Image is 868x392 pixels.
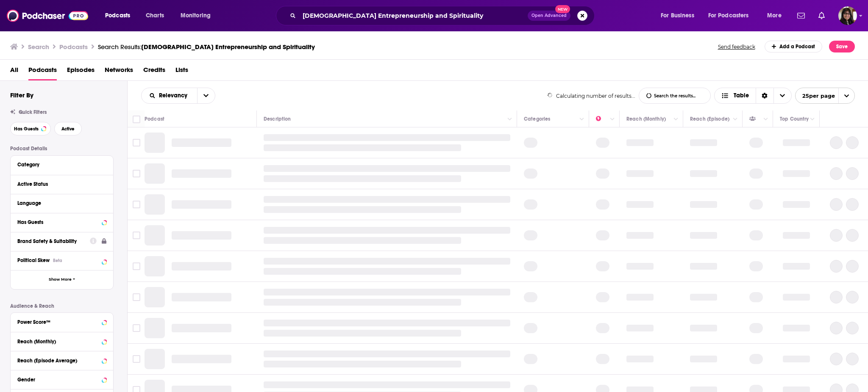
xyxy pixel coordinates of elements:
[175,9,222,22] button: open menu
[17,179,106,189] button: Active Status
[141,88,215,104] h2: Choose List sort
[756,88,773,103] div: Sort Direction
[17,336,106,346] button: Reach (Monthly)
[17,319,99,325] div: Power Score™
[141,43,315,51] span: [DEMOGRAPHIC_DATA] Entrepreneurship and Spirituality
[28,63,57,80] a: Podcasts
[10,91,33,99] h2: Filter By
[730,114,740,124] button: Column Actions
[17,255,106,265] button: Political SkewBeta
[795,88,855,104] button: open menu
[143,63,165,80] a: Credits
[505,114,515,124] button: Column Actions
[17,219,99,225] div: Has Guests
[708,10,749,22] span: For Podcasters
[17,200,101,206] div: Language
[14,127,39,131] span: Has Guests
[99,9,141,22] button: open menu
[175,63,188,80] a: Lists
[555,5,570,13] span: New
[28,43,49,51] h3: Search
[142,93,197,99] button: open menu
[145,114,164,124] div: Podcast
[19,109,47,115] span: Quick Filters
[11,270,113,289] button: Show More
[53,258,62,263] div: Beta
[17,377,99,383] div: Gender
[105,63,133,80] a: Networks
[17,374,106,384] button: Gender
[17,159,106,170] button: Category
[703,9,761,22] button: open menu
[133,293,140,301] span: Toggle select row
[838,6,857,25] button: Show profile menu
[17,198,106,208] button: Language
[17,339,99,345] div: Reach (Monthly)
[299,9,528,22] input: Search podcasts, credits, & more...
[67,63,95,80] a: Episodes
[749,114,761,124] div: Has Guests
[715,43,758,50] button: Send feedback
[10,122,51,135] button: Has Guests
[17,181,101,187] div: Active Status
[10,146,114,152] p: Podcast Details
[17,257,50,263] span: Political Skew
[17,236,90,246] button: Brand Safety & Suitability
[607,114,618,124] button: Column Actions
[761,9,792,22] button: open menu
[133,355,140,363] span: Toggle select row
[133,262,140,270] span: Toggle select row
[264,114,291,124] div: Description
[133,324,140,332] span: Toggle select row
[761,114,771,124] button: Column Actions
[794,8,808,23] a: Show notifications dropdown
[59,43,88,51] h3: Podcasts
[105,10,130,22] span: Podcasts
[54,122,82,135] button: Active
[49,277,72,282] span: Show More
[7,8,88,24] img: Podchaser - Follow, Share and Rate Podcasts
[17,217,106,227] button: Has Guests
[17,316,106,327] button: Power Score™
[98,43,315,51] div: Search Results:
[17,355,106,365] button: Reach (Episode Average)
[98,43,315,51] a: Search Results:[DEMOGRAPHIC_DATA] Entrepreneurship and Spirituality
[133,201,140,208] span: Toggle select row
[159,93,190,99] span: Relevancy
[690,114,729,124] div: Reach (Episode)
[531,14,567,18] span: Open Advanced
[838,6,857,25] img: User Profile
[661,10,694,22] span: For Business
[140,9,169,22] a: Charts
[10,303,114,309] p: Audience & Reach
[133,139,140,146] span: Toggle select row
[734,93,749,99] span: Table
[10,63,18,80] a: All
[284,6,603,25] div: Search podcasts, credits, & more...
[133,170,140,177] span: Toggle select row
[815,8,828,23] a: Show notifications dropdown
[807,114,818,124] button: Column Actions
[765,41,823,52] a: Add a Podcast
[655,9,705,22] button: open menu
[626,114,666,124] div: Reach (Monthly)
[838,6,857,25] span: Logged in as parulyadav
[767,10,782,22] span: More
[577,114,587,124] button: Column Actions
[181,10,211,22] span: Monitoring
[714,88,792,104] button: Choose View
[146,10,164,22] span: Charts
[547,93,636,99] div: Calculating number of results...
[17,162,101,168] div: Category
[596,114,608,124] div: Power Score
[524,114,550,124] div: Categories
[61,127,75,131] span: Active
[17,236,106,246] a: Brand Safety & Suitability
[671,114,681,124] button: Column Actions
